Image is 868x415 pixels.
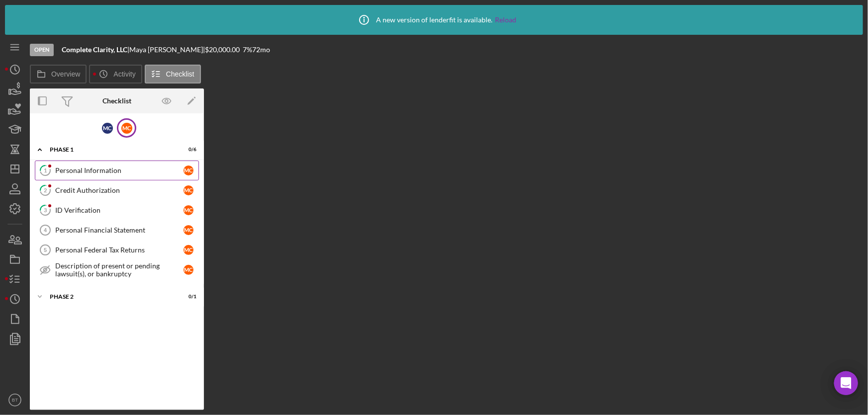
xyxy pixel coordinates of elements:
[50,294,172,300] div: Phase 2
[179,294,196,300] div: 0 / 1
[44,227,47,233] tspan: 4
[44,247,47,253] tspan: 5
[166,70,194,78] label: Checklist
[35,180,199,200] a: 2Credit AuthorizationMC
[55,246,184,254] div: Personal Federal Tax Returns
[50,147,172,153] div: Phase 1
[35,260,199,280] a: Description of present or pending lawsuit(s), or bankruptcyMC
[184,205,193,215] div: M C
[834,371,858,395] div: Open Intercom Messenger
[30,65,87,83] button: Overview
[55,186,184,194] div: Credit Authorization
[35,161,199,180] a: 1Personal InformationMC
[55,206,184,214] div: ID Verification
[44,167,47,173] tspan: 1
[44,207,47,213] tspan: 3
[89,65,142,83] button: Activity
[5,390,25,410] button: BT
[51,70,80,78] label: Overview
[252,46,270,54] div: 72 mo
[12,398,18,403] text: BT
[44,187,47,193] tspan: 2
[352,7,517,32] div: A new version of lenderfit is available.
[55,166,184,174] div: Personal Information
[121,123,132,134] div: M C
[243,46,252,54] div: 7 %
[145,65,201,83] button: Checklist
[129,46,205,54] div: Maya [PERSON_NAME] |
[30,44,54,56] div: Open
[62,46,129,54] div: |
[205,46,243,54] div: $20,000.00
[55,262,184,278] div: Description of present or pending lawsuit(s), or bankruptcy
[184,185,193,195] div: M C
[179,147,196,153] div: 0 / 6
[102,123,113,134] div: M C
[35,200,199,220] a: 3ID VerificationMC
[113,70,135,78] label: Activity
[102,97,131,105] div: Checklist
[495,16,517,24] a: Reload
[62,45,127,54] b: Complete Clarity, LLC
[184,245,193,255] div: M C
[184,166,193,175] div: M C
[184,265,193,275] div: M C
[35,220,199,240] a: 4Personal Financial StatementMC
[35,240,199,260] a: 5Personal Federal Tax ReturnsMC
[55,226,184,234] div: Personal Financial Statement
[184,225,193,235] div: M C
